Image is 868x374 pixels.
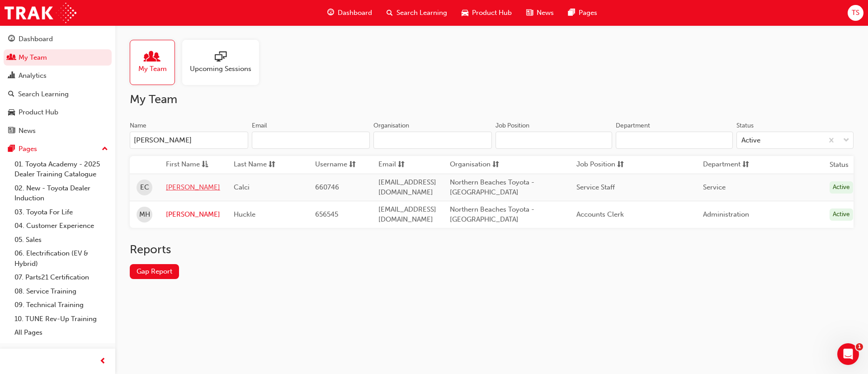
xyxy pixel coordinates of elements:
[11,270,112,284] a: 07. Parts21 Certification
[703,159,741,170] span: Department
[99,356,106,367] span: prev-icon
[843,135,849,147] span: down-icon
[4,123,112,139] a: News
[450,159,491,170] span: Organisation
[234,159,267,170] span: Last Name
[4,86,112,103] a: Search Learning
[519,4,561,22] a: news-iconNews
[130,242,854,257] h2: Reports
[576,210,624,218] span: Accounts Clerk
[495,121,529,130] div: Job Position
[11,219,112,233] a: 04. Customer Experience
[234,210,255,218] span: Huckle
[495,132,613,149] input: Job Position
[8,145,15,153] span: pages-icon
[315,210,338,218] span: 656545
[11,157,112,181] a: 01. Toyota Academy - 2025 Dealer Training Catalogue
[837,343,859,365] iframe: Intercom live chat
[234,183,250,191] span: Calci
[4,31,112,47] a: Dashboard
[11,312,112,326] a: 10. TUNE Rev-Up Training
[4,29,112,141] button: DashboardMy TeamAnalyticsSearch LearningProduct HubNews
[8,127,15,135] span: news-icon
[398,159,405,170] span: sorting-icon
[450,178,534,197] span: Northern Beaches Toyota - [GEOGRAPHIC_DATA]
[492,159,499,170] span: sorting-icon
[8,54,15,62] span: people-icon
[11,298,112,312] a: 09. Technical Training
[315,159,365,170] button: Usernamesorting-icon
[830,181,853,194] div: Active
[19,34,53,44] div: Dashboard
[4,49,112,66] a: My Team
[472,8,512,18] span: Product Hub
[130,92,854,107] h2: My Team
[462,7,468,19] span: car-icon
[396,8,447,18] span: Search Learning
[166,159,216,170] button: First Nameasc-icon
[616,121,650,130] div: Department
[378,178,436,197] span: [EMAIL_ADDRESS][DOMAIN_NAME]
[190,64,251,74] span: Upcoming Sessions
[856,343,863,350] span: 1
[338,8,372,18] span: Dashboard
[4,67,112,84] a: Analytics
[741,135,760,146] div: Active
[215,51,226,64] span: sessionType_ONLINE_URL-icon
[166,209,220,220] a: [PERSON_NAME]
[703,159,753,170] button: Departmentsorting-icon
[450,159,500,170] button: Organisationsorting-icon
[130,132,248,149] input: Name
[736,121,754,130] div: Status
[234,159,283,170] button: Last Namesorting-icon
[11,246,112,270] a: 06. Electrification (EV & Hybrid)
[166,182,220,193] a: [PERSON_NAME]
[320,4,379,22] a: guage-iconDashboard
[269,159,275,170] span: sorting-icon
[526,7,533,19] span: news-icon
[8,109,15,117] span: car-icon
[8,90,14,99] span: search-icon
[19,144,37,154] div: Pages
[852,8,859,18] span: TS
[182,40,266,85] a: Upcoming Sessions
[202,159,208,170] span: asc-icon
[252,121,267,130] div: Email
[703,183,726,191] span: Service
[5,3,76,23] a: Trak
[130,121,146,130] div: Name
[537,8,554,18] span: News
[561,4,604,22] a: pages-iconPages
[19,107,58,118] div: Product Hub
[830,160,849,170] th: Status
[8,35,15,43] span: guage-icon
[4,141,112,157] button: Pages
[387,7,393,19] span: search-icon
[579,8,597,18] span: Pages
[315,183,339,191] span: 660746
[378,159,428,170] button: Emailsorting-icon
[138,64,167,74] span: My Team
[848,5,863,21] button: TS
[616,132,733,149] input: Department
[11,326,112,340] a: All Pages
[11,233,112,247] a: 05. Sales
[252,132,370,149] input: Email
[617,159,624,170] span: sorting-icon
[568,7,575,19] span: pages-icon
[576,183,615,191] span: Service Staff
[742,159,749,170] span: sorting-icon
[576,159,626,170] button: Job Positionsorting-icon
[450,205,534,224] span: Northern Beaches Toyota - [GEOGRAPHIC_DATA]
[4,104,112,121] a: Product Hub
[18,89,69,99] div: Search Learning
[378,205,436,224] span: [EMAIL_ADDRESS][DOMAIN_NAME]
[11,181,112,205] a: 02. New - Toyota Dealer Induction
[454,4,519,22] a: car-iconProduct Hub
[349,159,356,170] span: sorting-icon
[11,284,112,298] a: 08. Service Training
[139,209,150,220] span: MH
[576,159,615,170] span: Job Position
[166,159,200,170] span: First Name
